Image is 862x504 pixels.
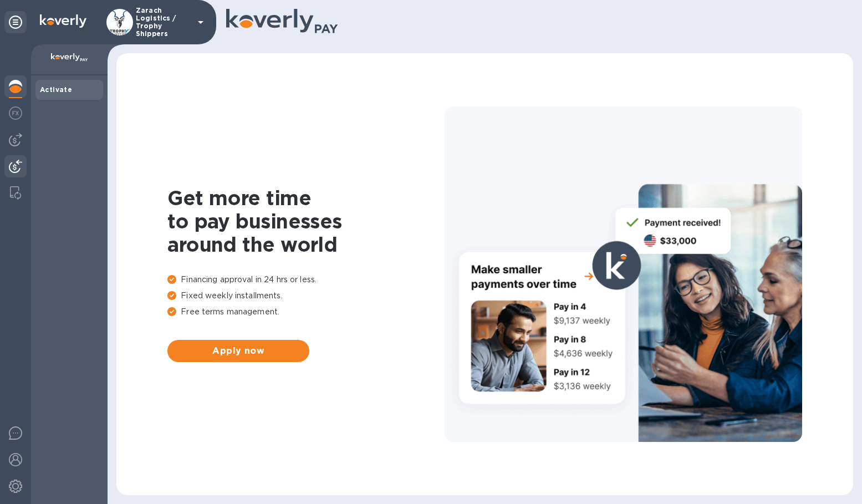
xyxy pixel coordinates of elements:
p: Financing approval in 24 hrs or less. [167,274,445,286]
b: Activate [40,85,72,94]
img: Logo [40,14,86,28]
p: Free terms management. [167,306,445,318]
button: Apply now [167,340,309,362]
span: Apply now [176,344,300,358]
img: Foreign exchange [9,106,22,120]
div: Unpin categories [4,11,27,33]
p: Fixed weekly installments. [167,290,445,302]
p: Zarach Logistics / Trophy Shippers [136,7,191,38]
h1: Get more time to pay businesses around the world [167,186,445,256]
